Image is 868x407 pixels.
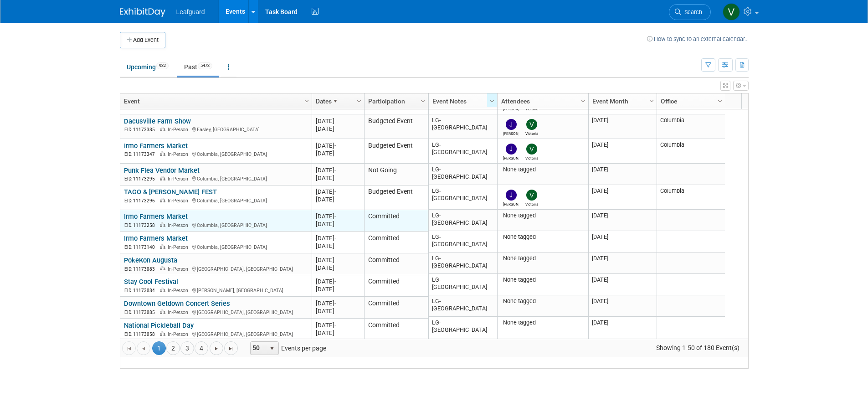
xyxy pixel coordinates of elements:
[316,174,360,182] div: [DATE]
[160,266,165,271] img: In-Person Event
[124,93,306,109] a: Event
[364,297,428,319] td: Committed
[168,244,191,250] span: In-Person
[578,93,588,107] a: Column Settings
[506,144,517,155] img: Josh Smith
[429,114,497,139] td: LG-[GEOGRAPHIC_DATA]
[124,278,178,286] a: Stay Cool Festival
[364,275,428,297] td: Committed
[429,210,497,231] td: LG-[GEOGRAPHIC_DATA]
[669,4,711,20] a: Search
[334,142,336,149] span: -
[648,98,655,105] span: Column Settings
[501,276,585,283] div: None tagged
[364,114,428,139] td: Budgeted Event
[160,222,165,227] img: In-Person Event
[316,125,360,133] div: [DATE]
[160,309,165,314] img: In-Person Event
[316,212,360,220] div: [DATE]
[506,190,517,201] img: Josh Smith
[168,176,191,182] span: In-Person
[588,139,657,164] td: [DATE]
[647,36,749,42] a: How to sync to an external calendar...
[429,185,497,210] td: LG-[GEOGRAPHIC_DATA]
[124,125,308,133] div: Easley, [GEOGRAPHIC_DATA]
[501,255,585,262] div: None tagged
[588,295,657,317] td: [DATE]
[418,93,428,107] a: Column Settings
[316,242,360,250] div: [DATE]
[124,150,308,158] div: Columbia, [GEOGRAPHIC_DATA]
[140,345,147,352] span: Go to the previous page
[526,144,537,155] img: Victoria Eaton
[156,62,169,69] span: 932
[176,8,205,15] span: Leafguard
[364,253,428,275] td: Committed
[432,93,491,109] a: Event Notes
[316,329,360,337] div: [DATE]
[160,176,165,180] img: In-Person Event
[124,212,188,221] a: Irmo Farmers Market
[657,114,725,139] td: Columbia
[124,196,308,204] div: Columbia, [GEOGRAPHIC_DATA]
[592,93,651,109] a: Event Month
[124,117,191,125] a: Dacusville Farm Show
[501,212,585,219] div: None tagged
[124,142,188,150] a: Irmo Farmers Market
[124,256,177,264] a: PokeKon Augusta
[588,274,657,295] td: [DATE]
[227,345,235,352] span: Go to the last page
[588,231,657,252] td: [DATE]
[368,93,422,109] a: Participation
[124,265,308,273] div: [GEOGRAPHIC_DATA], [GEOGRAPHIC_DATA]
[316,256,360,264] div: [DATE]
[210,341,223,355] a: Go to the next page
[354,93,364,107] a: Column Settings
[429,295,497,317] td: LG-[GEOGRAPHIC_DATA]
[316,142,360,149] div: [DATE]
[316,188,360,196] div: [DATE]
[429,164,497,185] td: LG-[GEOGRAPHIC_DATA]
[334,300,336,307] span: -
[168,288,191,294] span: In-Person
[124,267,159,272] span: EID: 11173083
[124,166,200,175] a: Punk Flea Vendor Market
[661,93,719,109] a: Office
[180,341,194,355] a: 3
[124,223,159,228] span: EID: 11173258
[177,58,219,76] a: Past5473
[316,166,360,174] div: [DATE]
[168,222,191,228] span: In-Person
[580,98,587,105] span: Column Settings
[124,310,159,315] span: EID: 11173085
[303,98,310,105] span: Column Settings
[364,139,428,164] td: Budgeted Event
[316,307,360,315] div: [DATE]
[657,139,725,164] td: Columbia
[657,185,725,210] td: Columbia
[588,317,657,338] td: [DATE]
[160,198,165,202] img: In-Person Event
[124,127,159,132] span: EID: 11173385
[334,188,336,195] span: -
[160,244,165,249] img: In-Person Event
[160,288,165,292] img: In-Person Event
[124,332,159,337] span: EID: 11173058
[124,152,159,157] span: EID: 11173347
[168,198,191,204] span: In-Person
[120,32,165,48] button: Add Event
[160,151,165,156] img: In-Person Event
[168,266,191,272] span: In-Person
[213,345,220,352] span: Go to the next page
[316,93,358,109] a: Dates
[429,317,497,338] td: LG-[GEOGRAPHIC_DATA]
[316,264,360,272] div: [DATE]
[334,322,336,329] span: -
[124,299,230,308] a: Downtown Getdown Concert Series
[124,198,159,203] span: EID: 11173296
[168,309,191,315] span: In-Person
[160,331,165,336] img: In-Person Event
[588,252,657,274] td: [DATE]
[195,341,208,355] a: 4
[419,98,426,105] span: Column Settings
